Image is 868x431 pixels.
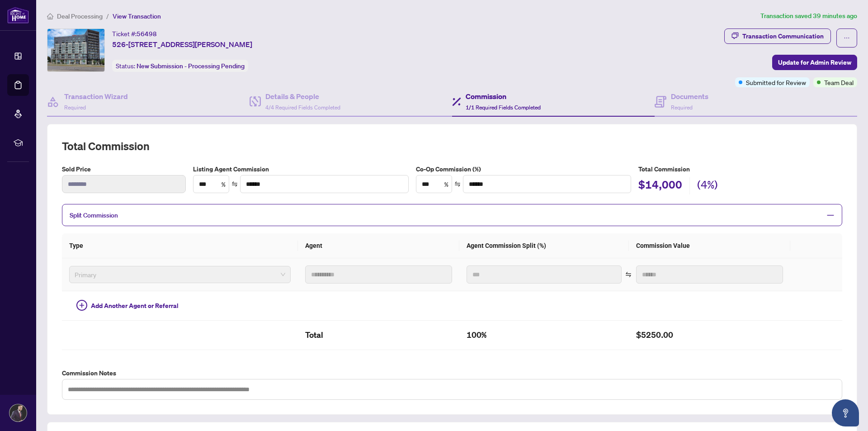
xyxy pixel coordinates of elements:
[64,104,86,111] span: Required
[57,12,103,20] span: Deal Processing
[826,211,835,219] span: minus
[625,271,632,278] span: swap
[824,77,854,87] span: Team Deal
[112,39,252,50] span: 526-[STREET_ADDRESS][PERSON_NAME]
[112,60,248,72] div: Status:
[91,301,179,311] span: Add Another Agent or Referral
[47,13,53,19] span: home
[75,268,285,281] span: Primary
[298,233,459,258] th: Agent
[844,35,850,41] span: ellipsis
[64,91,128,102] h4: Transaction Wizard
[638,164,842,174] h5: Total Commission
[231,181,238,187] span: swap
[62,139,842,153] h2: Total Commission
[629,233,790,258] th: Commission Value
[62,368,842,378] label: Commission Notes
[69,298,186,313] button: Add Another Agent or Referral
[7,7,29,24] img: logo
[416,164,632,174] label: Co-Op Commission (%)
[832,399,859,426] button: Open asap
[459,233,629,258] th: Agent Commission Split (%)
[724,28,831,44] button: Transaction Communication
[467,328,622,342] h2: 100%
[106,11,109,21] li: /
[62,204,842,226] div: Split Commission
[137,62,245,70] span: New Submission - Processing Pending
[113,12,161,20] span: View Transaction
[9,404,27,422] img: Profile Icon
[671,91,708,102] h4: Documents
[636,328,783,342] h2: $5250.00
[47,29,104,71] img: IMG-E12349302_1.jpg
[62,233,298,258] th: Type
[746,77,806,87] span: Submitted for Review
[265,91,340,102] h4: Details & People
[112,28,157,39] div: Ticket #:
[454,181,461,187] span: swap
[671,104,693,111] span: Required
[76,300,87,311] span: plus-circle
[62,164,186,174] label: Sold Price
[137,30,157,38] span: 56498
[305,328,452,342] h2: Total
[772,55,857,70] button: Update for Admin Review
[638,177,682,194] h2: $14,000
[70,211,118,219] span: Split Commission
[466,104,541,111] span: 1/1 Required Fields Completed
[760,11,857,21] article: Transaction saved 39 minutes ago
[466,91,541,102] h4: Commission
[193,164,409,174] label: Listing Agent Commission
[265,104,340,111] span: 4/4 Required Fields Completed
[778,55,851,70] span: Update for Admin Review
[697,177,718,194] h2: (4%)
[742,29,824,43] div: Transaction Communication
